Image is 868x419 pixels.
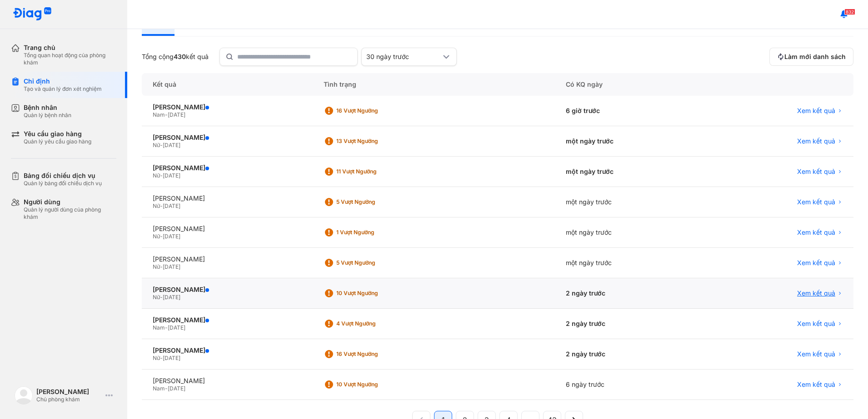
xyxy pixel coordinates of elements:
span: - [160,263,163,270]
button: Làm mới danh sách [769,48,853,66]
span: - [160,142,163,148]
div: một ngày trước [555,187,707,217]
span: Xem kết quả [797,107,835,115]
div: Yêu cầu giao hàng [24,130,91,138]
img: logo [13,7,52,21]
span: [DATE] [168,385,185,392]
img: logo [15,386,33,404]
div: Bệnh nhân [24,104,71,112]
div: Tổng quan hoạt động của phòng khám [24,52,116,66]
span: - [165,385,168,392]
div: [PERSON_NAME] [153,346,302,355]
span: [DATE] [163,294,180,301]
div: một ngày trước [555,217,707,248]
div: 2 ngày trước [555,278,707,309]
div: Kết quả [142,73,313,96]
div: Bảng đối chiếu dịch vụ [24,172,102,180]
div: [PERSON_NAME] [153,377,302,385]
div: [PERSON_NAME] [153,286,302,294]
span: [DATE] [163,263,180,270]
div: [PERSON_NAME] [153,316,302,324]
span: Xem kết quả [797,228,835,237]
div: Tạo và quản lý đơn xét nghiệm [24,85,102,93]
span: - [160,294,163,301]
span: Nữ [153,294,160,301]
div: Quản lý người dùng của phòng khám [24,206,116,221]
div: một ngày trước [555,248,707,278]
span: [DATE] [163,172,180,179]
div: Tổng cộng kết quả [142,53,209,61]
div: một ngày trước [555,126,707,157]
span: Nữ [153,202,160,209]
div: 2 ngày trước [555,339,707,370]
span: Xem kết quả [797,350,835,358]
div: [PERSON_NAME] [153,133,302,142]
span: Xem kết quả [797,289,835,297]
div: Có KQ ngày [555,73,707,96]
div: Chỉ định [24,77,102,85]
div: 13 Vượt ngưỡng [336,138,409,145]
span: - [165,324,168,331]
div: 5 Vượt ngưỡng [336,259,409,266]
div: 10 Vượt ngưỡng [336,290,409,297]
span: Xem kết quả [797,259,835,267]
span: [DATE] [163,355,180,361]
span: Nữ [153,142,160,148]
span: Nam [153,324,165,331]
div: 10 Vượt ngưỡng [336,381,409,388]
span: Xem kết quả [797,137,835,145]
div: Trang chủ [24,44,116,52]
span: Nữ [153,355,160,361]
div: 11 Vượt ngưỡng [336,168,409,175]
span: [DATE] [168,111,185,118]
div: 6 giờ trước [555,96,707,126]
div: một ngày trước [555,157,707,187]
span: - [160,355,163,361]
span: - [165,111,168,118]
div: Quản lý yêu cầu giao hàng [24,138,91,145]
div: Quản lý bảng đối chiếu dịch vụ [24,180,102,187]
span: [DATE] [163,233,180,240]
div: 16 Vượt ngưỡng [336,350,409,358]
div: Người dùng [24,198,116,206]
span: Nữ [153,263,160,270]
div: 1 Vượt ngưỡng [336,229,409,236]
span: [DATE] [163,142,180,148]
div: 16 Vượt ngưỡng [336,107,409,114]
div: [PERSON_NAME] [153,255,302,263]
span: - [160,172,163,179]
span: Xem kết quả [797,320,835,328]
div: [PERSON_NAME] [36,388,102,396]
div: 30 ngày trước [366,53,441,61]
div: 4 Vượt ngưỡng [336,320,409,327]
span: Nam [153,111,165,118]
span: 832 [844,9,855,15]
div: 6 ngày trước [555,370,707,400]
div: 5 Vượt ngưỡng [336,198,409,206]
span: - [160,202,163,209]
span: 430 [174,53,186,60]
span: Nữ [153,172,160,179]
span: Nam [153,385,165,392]
span: - [160,233,163,240]
span: Xem kết quả [797,380,835,389]
span: Xem kết quả [797,198,835,206]
div: Quản lý bệnh nhân [24,112,71,119]
span: Làm mới danh sách [784,53,846,61]
span: [DATE] [168,324,185,331]
div: [PERSON_NAME] [153,103,302,111]
span: [DATE] [163,202,180,209]
span: Nữ [153,233,160,240]
div: [PERSON_NAME] [153,164,302,172]
span: Xem kết quả [797,168,835,176]
div: [PERSON_NAME] [153,194,302,202]
div: 2 ngày trước [555,309,707,339]
div: Chủ phòng khám [36,396,102,403]
div: [PERSON_NAME] [153,225,302,233]
div: Tình trạng [313,73,555,96]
